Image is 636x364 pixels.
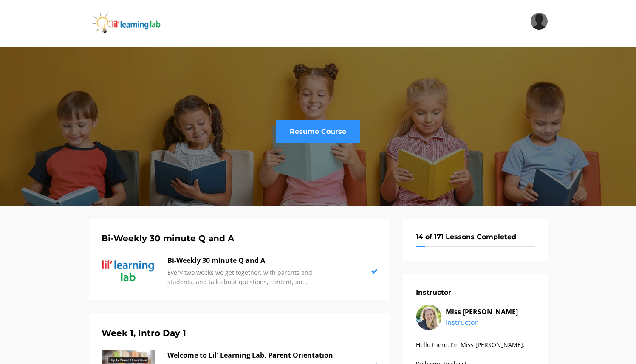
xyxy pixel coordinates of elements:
h5: Bi-Weekly 30 minute Q and A [102,231,378,245]
p: Miss [PERSON_NAME] [446,307,535,318]
a: Resume Course [276,120,360,143]
img: uVhVVy84RqujZMVvaW3a_instructor-headshot_300x300.png [416,305,441,330]
p: Instructor [446,317,535,328]
img: 4PhO0kh5RXGZUtBlzLiX_product-thumbnail_1280x720.png [102,255,155,285]
h5: Week 1, Intro Day 1 [102,326,378,340]
p: Welcome to Lil' Learning Lab, Parent Orientation [167,350,337,361]
h6: Instructor [416,287,535,298]
h6: 14 of 171 Lessons Completed [416,231,535,243]
p: Bi-Weekly 30 minute Q and A [167,255,337,266]
img: b69540b4e3c2b2a40aee966d5313ed02 [531,13,548,30]
img: iJObvVIsTmeLBah9dr2P_logo_360x80.png [89,13,186,34]
p: Every two weeks we get together, with parents and students, and talk about questions, content, an... [167,268,337,287]
a: Bi-Weekly 30 minute Q and A Every two weeks we get together, with parents and students, and talk ... [102,255,378,287]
